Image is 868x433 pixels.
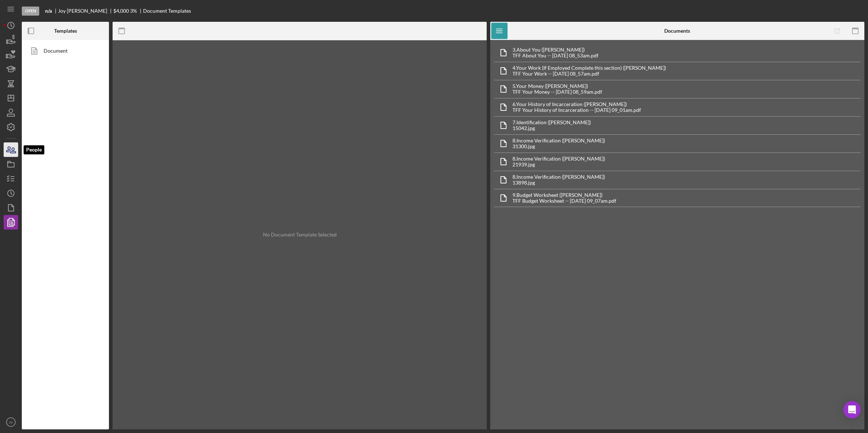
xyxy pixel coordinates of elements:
div: TFF Your Work -- [DATE] 08_57am.pdf [512,71,666,77]
b: Documents [664,28,690,34]
div: Joy [PERSON_NAME] [58,8,113,14]
div: 4. Your Work (If Employed Complete this section) ([PERSON_NAME]) [512,65,666,71]
button: JV [4,415,18,429]
div: 8. Income Verification ([PERSON_NAME]) [512,174,605,180]
div: 8. Income Verification ([PERSON_NAME]) [512,138,605,143]
div: 9. Budget Worksheet ([PERSON_NAME]) [512,192,616,198]
div: 13898.jpg [512,180,605,186]
div: Open Intercom Messenger [843,401,861,418]
div: 5. Your Money ([PERSON_NAME]) [512,83,602,89]
div: 8. Income Verification ([PERSON_NAME]) [512,156,605,162]
b: n/a [45,8,52,14]
div: 7. Identification ([PERSON_NAME]) [512,120,591,125]
div: No Document Template Selected [113,40,487,429]
div: TFF About You -- [DATE] 08_53am.pdf [512,53,599,58]
div: TFF Your Money -- [DATE] 08_59am.pdf [512,89,602,95]
div: TFF Budget Worksheet -- [DATE] 09_07am.pdf [512,198,616,204]
a: Document [25,44,102,58]
div: Open [22,7,39,16]
div: 21939.jpg [512,162,605,167]
div: 3 % [130,8,137,14]
div: 31300.jpg [512,143,605,149]
div: 15042.jpg [512,125,591,131]
b: Templates [54,28,77,34]
span: $4,000 [113,8,129,14]
div: 6. Your History of Incarceration ([PERSON_NAME]) [512,101,641,107]
div: 3. About You ([PERSON_NAME]) [512,47,599,53]
text: JV [9,420,13,424]
div: TFF Your History of Incarceration -- [DATE] 09_01am.pdf [512,107,641,113]
div: Document Templates [143,8,191,14]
